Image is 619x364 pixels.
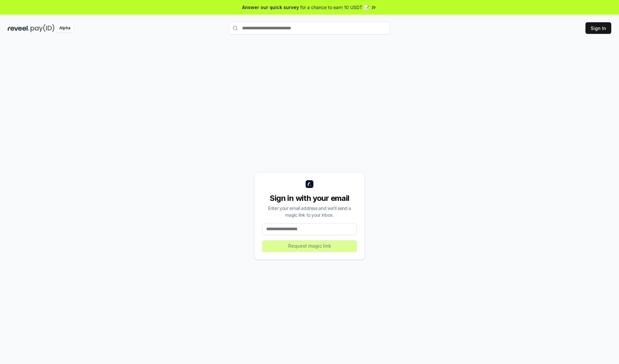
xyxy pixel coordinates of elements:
span: Answer our quick survey [242,4,299,11]
button: Sign In [585,22,611,34]
span: for a chance to earn 10 USDT 📝 [300,4,369,11]
img: reveel_dark [8,24,29,32]
div: Enter your email address and we’ll send a magic link to your inbox. [262,205,357,218]
img: pay_id [31,24,54,32]
div: Sign in with your email [262,193,357,203]
div: Alpha [56,24,74,32]
img: logo_small [306,180,313,188]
